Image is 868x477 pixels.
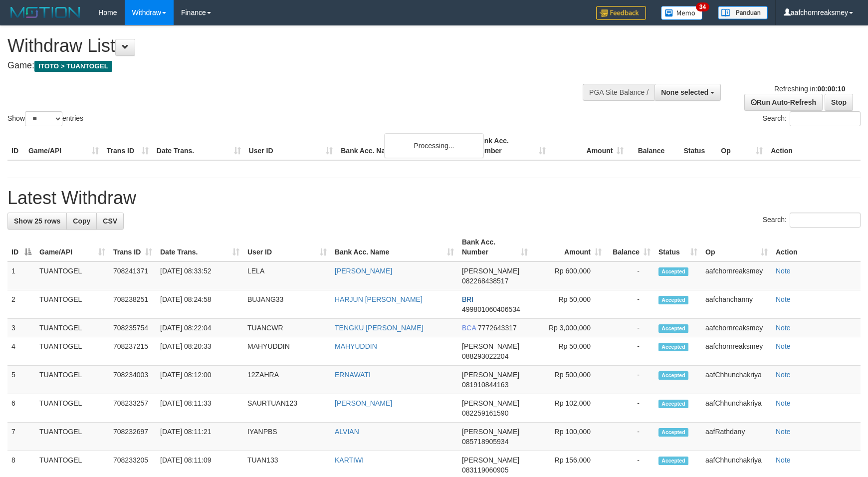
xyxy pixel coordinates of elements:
td: IYANPBS [243,423,331,451]
th: Action [772,233,861,261]
span: Copy 499801060406534 to clipboard [462,305,520,313]
td: TUANTOGEL [35,337,109,366]
td: [DATE] 08:24:58 [156,290,243,319]
td: - [606,290,654,319]
span: CSV [103,217,117,225]
td: 708235754 [109,319,156,337]
td: Rp 3,000,000 [532,319,606,337]
td: [DATE] 08:11:33 [156,394,243,423]
td: 3 [7,319,35,337]
span: [PERSON_NAME] [462,399,519,407]
span: [PERSON_NAME] [462,267,519,275]
td: 708233257 [109,394,156,423]
div: PGA Site Balance / [583,84,654,101]
td: 708232697 [109,423,156,451]
td: 708237215 [109,337,156,366]
strong: 00:00:10 [817,85,845,93]
td: [DATE] 08:11:21 [156,423,243,451]
span: BRI [462,295,473,303]
span: Accepted [658,267,688,276]
label: Search: [763,111,861,126]
td: BUJANG33 [243,290,331,319]
img: Button%20Memo.svg [661,6,703,20]
td: TUANTOGEL [35,394,109,423]
span: Copy 082259161590 to clipboard [462,409,508,417]
td: 5 [7,366,35,394]
td: - [606,366,654,394]
td: [DATE] 08:20:33 [156,337,243,366]
span: 34 [696,2,709,11]
td: aafchornreaksmey [701,337,772,366]
span: [PERSON_NAME] [462,371,519,379]
span: Accepted [658,457,688,465]
td: 4 [7,337,35,366]
a: TENGKU [PERSON_NAME] [335,324,423,332]
th: ID: activate to sort column descending [7,233,35,261]
th: User ID: activate to sort column ascending [243,233,331,261]
th: Status: activate to sort column ascending [654,233,701,261]
img: panduan.png [718,6,768,19]
a: ERNAWATI [335,371,371,379]
th: Balance: activate to sort column ascending [606,233,654,261]
td: TUANCWR [243,319,331,337]
td: Rp 500,000 [532,366,606,394]
td: 708238251 [109,290,156,319]
a: Copy [66,213,97,230]
th: Bank Acc. Number [471,132,550,160]
th: Bank Acc. Number: activate to sort column ascending [458,233,532,261]
td: Rp 600,000 [532,261,606,290]
th: Game/API: activate to sort column ascending [35,233,109,261]
th: Action [767,132,861,160]
th: Amount [550,132,628,160]
span: Copy 081910844163 to clipboard [462,381,508,389]
td: TUANTOGEL [35,319,109,337]
a: [PERSON_NAME] [335,267,392,275]
td: Rp 102,000 [532,394,606,423]
td: TUANTOGEL [35,261,109,290]
td: aafchanchanny [701,290,772,319]
button: None selected [654,84,721,101]
td: aafchornreaksmey [701,261,772,290]
h1: Latest Withdraw [7,188,861,208]
td: 7 [7,423,35,451]
span: [PERSON_NAME] [462,456,519,464]
th: Op [717,132,767,160]
td: Rp 100,000 [532,423,606,451]
th: Status [679,132,717,160]
td: - [606,394,654,423]
span: None selected [661,88,708,96]
span: ITOTO > TUANTOGEL [34,61,112,72]
a: MAHYUDDIN [335,342,377,350]
label: Search: [763,213,861,228]
td: Rp 50,000 [532,290,606,319]
span: Copy 7772643317 to clipboard [478,324,517,332]
th: Game/API [24,132,103,160]
td: - [606,337,654,366]
span: Refreshing in: [774,85,845,93]
span: [PERSON_NAME] [462,428,519,436]
select: Showentries [25,111,62,126]
a: [PERSON_NAME] [335,399,392,407]
td: aafChhunchakriya [701,366,772,394]
span: Accepted [658,371,688,380]
span: BCA [462,324,476,332]
td: TUANTOGEL [35,290,109,319]
th: Balance [628,132,679,160]
td: 708234003 [109,366,156,394]
img: MOTION_logo.png [7,5,83,20]
a: Note [776,267,791,275]
span: Copy 083119060905 to clipboard [462,466,508,474]
span: [PERSON_NAME] [462,342,519,350]
td: 708241371 [109,261,156,290]
a: Note [776,456,791,464]
span: Copy 082268438517 to clipboard [462,277,508,285]
td: [DATE] 08:33:52 [156,261,243,290]
th: Date Trans. [153,132,245,160]
td: - [606,261,654,290]
label: Show entries [7,111,83,126]
a: CSV [96,213,124,230]
td: aafRathdany [701,423,772,451]
a: Note [776,324,791,332]
th: Bank Acc. Name: activate to sort column ascending [331,233,458,261]
td: MAHYUDDIN [243,337,331,366]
